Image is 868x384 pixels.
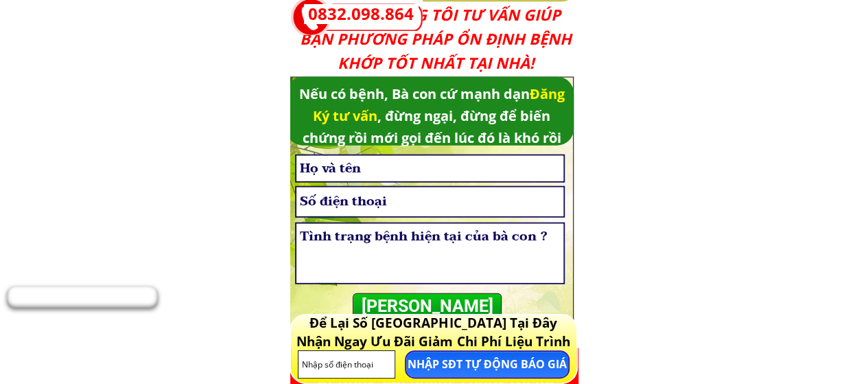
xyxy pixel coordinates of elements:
input: Nhập số điện thoại [298,351,395,378]
input: Số điện thoại [296,188,563,216]
p: NHẬP SĐT TỰ ĐỘNG BÁO GIÁ [406,352,567,377]
input: Họ và tên [296,156,563,181]
a: 0832.098.864 [308,1,430,27]
h3: HÃY ĐỂ CHÚNG TÔI TƯ VẤN GIÚP BẠN PHƯƠNG PHÁP ỔN ĐỊNH BỆNH KHỚP TỐT NHẤT TẠI NHÀ! [297,3,574,76]
p: [PERSON_NAME] Miễn Phí [353,294,501,342]
div: Nếu có bệnh, Bà con cứ mạnh dạn , đừng ngại, đừng để biến chứng rồi mới gọi đến lúc đó là khó rồi [290,83,573,149]
span: Đăng Ký tư vấn [313,84,565,125]
h3: Để Lại Số [GEOGRAPHIC_DATA] Tại Đây Nhận Ngay Ưu Đãi Giảm Chi Phí Liệu Trình [292,314,574,350]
